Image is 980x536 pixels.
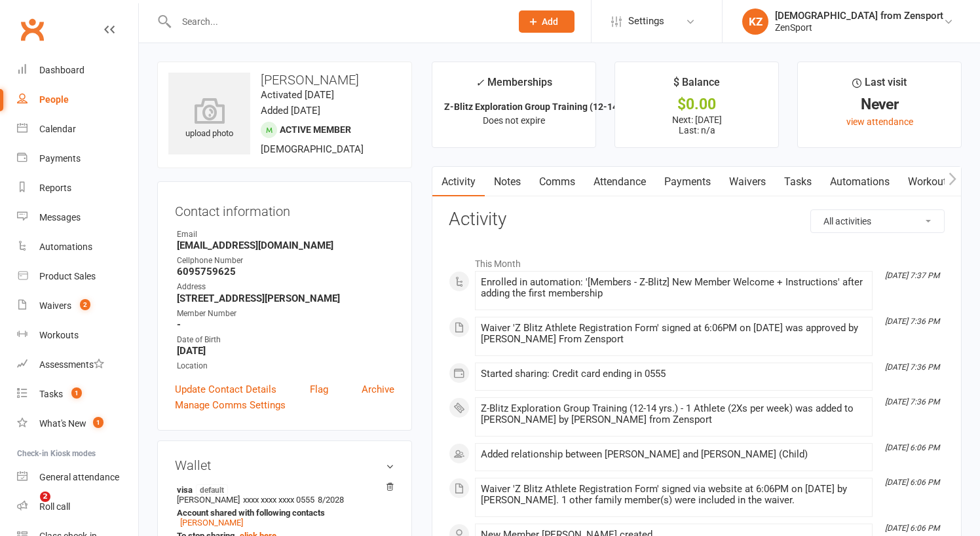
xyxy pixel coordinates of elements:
div: $0.00 [627,98,766,111]
i: [DATE] 7:36 PM [885,363,939,372]
div: Email [177,228,394,241]
a: General attendance kiosk mode [17,463,138,492]
div: Memberships [476,74,552,98]
a: Tasks [775,167,821,197]
a: Assessments [17,350,138,380]
h3: Activity [449,209,945,230]
a: Flag [310,382,328,397]
a: Waivers 2 [17,291,138,321]
i: [DATE] 7:36 PM [885,317,939,326]
a: Tasks 1 [17,380,138,409]
div: Product Sales [39,271,96,281]
div: Dashboard [39,65,85,75]
a: Product Sales [17,262,138,291]
a: Attendance [584,167,655,197]
a: Workouts [899,167,961,197]
div: Payments [39,153,81,164]
a: view attendance [846,116,913,127]
li: This Month [449,250,945,271]
div: [DEMOGRAPHIC_DATA] from Zensport [775,10,943,22]
div: Tasks [39,389,63,399]
div: $ Balance [673,74,720,98]
span: 8/2028 [318,495,344,505]
span: Active member [280,124,351,135]
a: Payments [17,144,138,173]
span: 2 [40,491,50,502]
h3: [PERSON_NAME] [168,73,401,87]
p: Next: [DATE] Last: n/a [627,115,766,135]
div: Enrolled in automation: '[Members - Z-Blitz] New Member Welcome + Instructions' after adding the ... [481,277,867,299]
div: Location [177,360,394,372]
div: Never [810,98,949,111]
span: xxxx xxxx xxxx 0555 [243,495,314,505]
div: Assessments [39,359,104,370]
div: Roll call [39,501,70,512]
span: 1 [93,417,104,428]
a: Workouts [17,321,138,350]
a: Automations [821,167,899,197]
a: Update Contact Details [175,382,276,397]
button: Add [519,10,575,33]
div: upload photo [168,98,250,141]
strong: [STREET_ADDRESS][PERSON_NAME] [177,293,394,304]
i: [DATE] 7:36 PM [885,397,939,406]
a: Dashboard [17,56,138,85]
h3: Contact information [175,199,394,219]
i: [DATE] 6:06 PM [885,443,939,452]
a: Messages [17,203,138,232]
a: Automations [17,232,138,262]
strong: Z-Blitz Exploration Group Training (12-14 ... [444,101,628,112]
span: Does not expire [483,115,545,126]
div: Waiver 'Z Blitz Athlete Registration Form' signed at 6:06PM on [DATE] was approved by [PERSON_NAM... [481,323,867,345]
div: Z-Blitz Exploration Group Training (12-14 yrs.) - 1 Athlete (2Xs per week) was added to [PERSON_N... [481,403,867,425]
strong: 6095759625 [177,266,394,277]
a: Roll call [17,492,138,522]
div: Added relationship between [PERSON_NAME] and [PERSON_NAME] (Child) [481,449,867,460]
span: 1 [71,387,82,399]
div: Waiver 'Z Blitz Athlete Registration Form' signed via website at 6:06PM on [DATE] by [PERSON_NAME... [481,484,867,506]
div: Messages [39,212,81,223]
a: Reports [17,173,138,203]
strong: - [177,319,394,331]
a: Notes [485,167,530,197]
a: Payments [655,167,720,197]
div: KZ [742,9,768,35]
div: Automations [39,241,92,252]
span: 2 [80,299,90,310]
time: Activated [DATE] [261,89,334,101]
div: Member Number [177,308,394,320]
div: General attendance [39,472,119,482]
input: Search... [172,12,502,31]
i: [DATE] 7:37 PM [885,271,939,280]
div: Last visit [852,74,907,98]
a: Manage Comms Settings [175,397,286,413]
a: What's New1 [17,409,138,438]
strong: visa [177,484,388,495]
a: Comms [530,167,584,197]
div: Address [177,281,394,293]
strong: Account shared with following contacts [177,508,388,518]
div: Started sharing: Credit card ending in 0555 [481,368,867,380]
a: Waivers [720,167,775,197]
strong: [EMAIL_ADDRESS][DOMAIN_NAME] [177,240,394,251]
span: default [196,484,228,495]
div: Reports [39,183,71,193]
span: Add [542,16,558,27]
i: ✓ [476,77,484,89]
a: Clubworx [16,13,48,46]
div: ZenSport [775,22,943,33]
i: [DATE] 6:06 PM [885,524,939,533]
a: [PERSON_NAME] [180,518,243,527]
iframe: Intercom live chat [13,491,45,523]
strong: [DATE] [177,345,394,357]
a: People [17,85,138,115]
span: [DEMOGRAPHIC_DATA] [261,143,364,155]
div: Date of Birth [177,334,394,346]
div: Waivers [39,300,71,311]
h3: Wallet [175,458,394,473]
time: Added [DATE] [261,105,320,116]
div: People [39,94,69,105]
a: Calendar [17,115,138,144]
i: [DATE] 6:06 PM [885,478,939,487]
div: What's New [39,418,86,429]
